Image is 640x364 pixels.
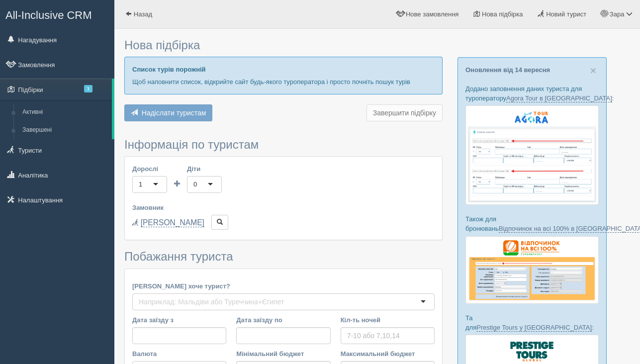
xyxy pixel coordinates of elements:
[465,66,550,74] a: Оновлення від 14 вересня
[132,66,206,73] b: Список турів порожній
[139,180,142,189] div: 1
[134,10,152,18] span: Назад
[236,349,330,359] label: Мінімальний бюджет
[193,180,197,189] div: 0
[465,105,599,205] img: agora-tour-%D1%84%D0%BE%D1%80%D0%BC%D0%B0-%D0%B1%D1%80%D0%BE%D0%BD%D1%8E%D0%B2%D0%B0%D0%BD%D0%BD%...
[506,94,612,102] a: Agora Tour в [GEOGRAPHIC_DATA]
[341,327,435,344] input: 7-10 або 7,10,14
[465,214,599,233] p: Також для бронювань :
[132,281,435,291] label: [PERSON_NAME] хоче турист?
[5,9,92,21] span: All-Inclusive CRM
[141,218,204,227] a: [PERSON_NAME]
[482,10,523,18] span: Нова підбірка
[124,39,443,52] h3: Нова підбірка
[610,10,625,18] span: Зара
[476,324,592,332] a: Prestige Tours у [GEOGRAPHIC_DATA]
[124,138,443,151] h3: Інформація по туристам
[132,203,435,212] label: Замовник
[341,349,435,359] label: Максимальний бюджет
[132,77,435,87] p: Щоб наповнити список, відкрийте сайт будь-якого туроператора і просто почніть пошук турів
[18,103,112,121] a: Активні
[124,104,212,121] button: Надіслати туристам
[139,297,294,307] input: Наприклад: Мальдіви або Туреччина+Єгипет
[341,315,435,325] label: Кіл-ть ночей
[465,313,599,332] p: Та для :
[236,315,330,325] label: Дата заїзду по
[590,65,596,76] button: Close
[132,164,167,174] label: Дорослі
[0,0,114,28] a: All-Inclusive CRM
[465,84,599,103] p: Додано заповнення даних туриста для туроператору :
[84,85,92,92] span: 1
[142,109,206,117] span: Надіслати туристам
[590,65,596,76] span: ×
[465,236,599,304] img: otdihnavse100--%D1%84%D0%BE%D1%80%D0%BC%D0%B0-%D0%B1%D1%80%D0%BE%D0%BD%D0%B8%D1%80%D0%BE%D0%B2%D0...
[546,10,586,18] span: Новий турист
[18,121,112,139] a: Завершені
[366,104,443,121] button: Завершити підбірку
[132,315,226,325] label: Дата заїзду з
[187,164,222,174] label: Діти
[406,10,458,18] span: Нове замовлення
[132,349,226,359] label: Валюта
[124,250,233,263] span: Побажання туриста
